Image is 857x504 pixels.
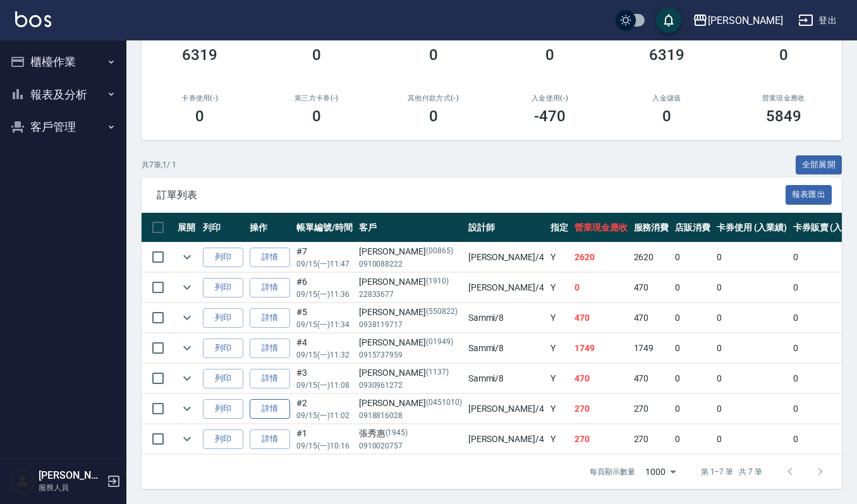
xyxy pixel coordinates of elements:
td: #7 [293,243,356,272]
p: 09/15 (一) 11:47 [296,258,353,270]
a: 詳情 [250,278,290,297]
th: 營業現金應收 [571,213,631,243]
button: expand row [178,429,197,448]
h3: 5849 [766,107,801,125]
h3: 0 [312,107,321,125]
td: 0 [714,243,790,272]
td: 0 [571,273,631,303]
td: #2 [293,394,356,424]
p: 09/15 (一) 10:16 [296,440,353,452]
button: 列印 [203,429,243,449]
button: expand row [178,369,197,388]
td: 470 [571,303,631,333]
td: Sammi /8 [465,364,547,393]
button: 列印 [203,248,243,267]
th: 卡券使用 (入業績) [714,213,790,243]
h3: 0 [195,107,204,125]
h2: 入金使用(-) [507,94,593,102]
td: 0 [714,273,790,303]
p: 0938119717 [359,319,462,330]
td: Sammi /8 [465,333,547,363]
p: (01949) [426,336,453,349]
h3: 0 [429,46,438,64]
span: 訂單列表 [157,189,786,201]
button: 登出 [793,9,842,32]
p: 服務人員 [39,482,103,493]
p: 0930961272 [359,380,462,391]
th: 服務消費 [631,213,672,243]
a: 詳情 [250,308,290,328]
h2: 入金儲值 [624,94,710,102]
button: expand row [178,278,197,297]
th: 指定 [547,213,571,243]
td: 470 [631,303,672,333]
a: 詳情 [250,339,290,358]
td: [PERSON_NAME] /4 [465,243,547,272]
td: #5 [293,303,356,333]
button: 全部展開 [796,155,842,175]
th: 操作 [246,213,293,243]
div: 張秀惠 [359,427,462,440]
img: Logo [15,11,51,27]
h2: 卡券使用(-) [157,94,243,102]
button: 客戶管理 [5,111,121,143]
h3: 6319 [649,46,684,64]
td: 0 [672,364,714,393]
td: 270 [631,424,672,454]
td: [PERSON_NAME] /4 [465,424,547,454]
td: Y [547,364,571,393]
button: 櫃檯作業 [5,45,121,78]
button: 報表及分析 [5,78,121,111]
h3: 0 [662,107,671,125]
td: 470 [571,364,631,393]
button: 報表匯出 [786,185,832,205]
td: [PERSON_NAME] /4 [465,273,547,303]
td: Y [547,333,571,363]
td: Y [547,273,571,303]
td: 270 [631,394,672,424]
td: 0 [714,424,790,454]
button: expand row [178,248,197,267]
p: (1945) [386,427,408,440]
p: (1910) [426,275,449,289]
div: [PERSON_NAME] [359,275,462,289]
td: 0 [672,273,714,303]
td: 0 [672,424,714,454]
td: 0 [714,364,790,393]
td: 2620 [571,243,631,272]
h3: 0 [312,46,321,64]
div: [PERSON_NAME] [359,366,462,380]
div: [PERSON_NAME] [708,13,783,28]
th: 客戶 [356,213,465,243]
td: 0 [714,333,790,363]
td: 270 [571,394,631,424]
td: 1749 [631,333,672,363]
a: 詳情 [250,399,290,419]
td: Y [547,303,571,333]
h2: 其他付款方式(-) [390,94,477,102]
td: 270 [571,424,631,454]
td: 470 [631,273,672,303]
th: 設計師 [465,213,547,243]
td: Y [547,243,571,272]
p: (0451010) [426,397,462,410]
p: 09/15 (一) 11:08 [296,380,353,391]
td: #6 [293,273,356,303]
p: 09/15 (一) 11:36 [296,289,353,300]
p: 0910088222 [359,258,462,270]
td: #4 [293,333,356,363]
p: (00865) [426,245,453,258]
h3: -470 [534,107,566,125]
button: 列印 [203,308,243,328]
p: 22833677 [359,289,462,300]
button: 列印 [203,399,243,419]
td: Sammi /8 [465,303,547,333]
a: 詳情 [250,248,290,267]
p: (550822) [426,306,458,319]
div: [PERSON_NAME] [359,245,462,258]
button: expand row [178,308,197,327]
button: [PERSON_NAME] [688,8,788,33]
h3: 6319 [182,46,217,64]
button: save [656,8,681,33]
td: 0 [672,394,714,424]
